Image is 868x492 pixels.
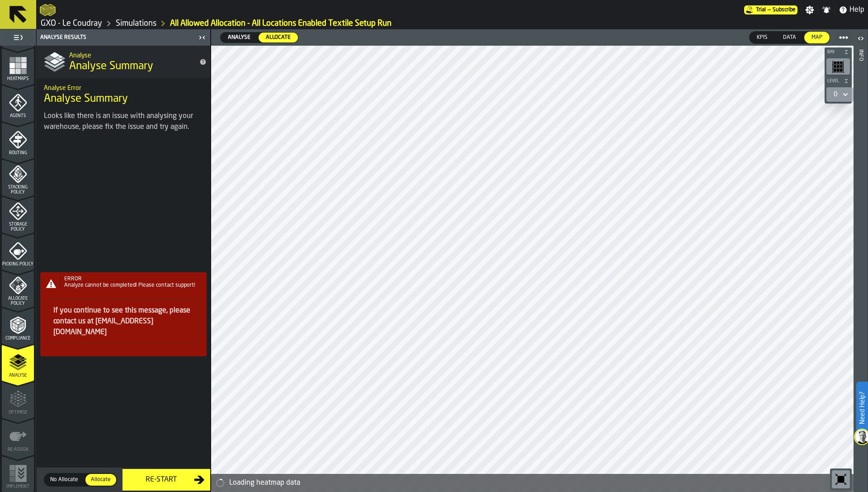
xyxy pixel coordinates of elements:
li: menu Routing [2,122,34,158]
div: ERROR [64,276,205,282]
div: DropdownMenuValue- [834,91,837,98]
span: Map [808,33,826,42]
label: button-switch-multi-Analyse [220,32,258,43]
button: button- [825,47,852,57]
a: link-to-/wh/i/efd9e906-5eb9-41af-aac9-d3e075764b8d [41,19,102,28]
span: Stacking Policy [2,185,34,195]
li: menu Data Stats [2,11,34,47]
div: thumb [776,32,803,43]
li: menu Agents [2,85,34,121]
a: logo-header [40,2,56,18]
label: button-switch-multi-Allocate [258,32,298,43]
span: Routing [2,151,34,156]
div: title-Analyse Summary [37,78,210,111]
span: — [768,7,771,13]
span: Analyse Summary [69,59,153,74]
li: menu Allocate Policy [2,270,34,307]
a: If you continue to see this message, please contact us at [EMAIL_ADDRESS][DOMAIN_NAME] [53,307,190,336]
div: button-toolbar-undefined [830,468,852,490]
nav: Breadcrumb [40,18,864,29]
span: Implement [2,484,34,489]
label: button-toggle-Settings [802,5,818,14]
button: button- [825,76,852,85]
span: Help [849,5,864,15]
li: menu Compliance [2,307,34,344]
span: Picking Policy [2,262,34,267]
div: thumb [750,32,775,43]
h2: Sub Title [69,50,192,59]
span: Optimise [2,410,34,415]
span: KPIs [753,33,771,42]
span: Trial [756,7,766,13]
a: link-to-/wh/i/efd9e906-5eb9-41af-aac9-d3e075764b8d/simulations/4038aee0-24db-47bd-adf9-b27666856bcd [170,19,392,28]
label: button-toggle-Help [835,5,868,15]
span: Analyse [224,33,254,42]
div: thumb [221,33,258,43]
span: Data [779,33,800,42]
li: menu Picking Policy [2,233,34,270]
li: menu Storage Policy [2,196,34,232]
label: button-toggle-Notifications [818,5,835,14]
div: button-toolbar-undefined [825,57,852,76]
li: menu Stacking Policy [2,159,34,195]
span: Storage Policy [2,222,34,232]
a: link-to-/wh/i/efd9e906-5eb9-41af-aac9-d3e075764b8d/pricing/ [744,5,797,14]
a: logo-header [213,472,264,490]
span: Compliance [2,336,34,341]
li: menu Optimise [2,382,34,418]
span: Allocate Policy [2,296,34,306]
div: alert-Loading heatmap data [211,474,854,492]
span: Analyse [2,373,34,378]
label: button-toggle-Close me [196,32,208,43]
svg: Reset zoom and position [834,472,848,487]
div: Loading heatmap data [229,478,850,488]
header: Analyse Results [37,29,210,46]
div: Menu Subscription [744,5,797,14]
span: Agents [2,114,34,118]
span: Re-assign [2,447,34,452]
label: button-switch-multi-Data [775,31,804,44]
span: Subscribe [773,7,796,13]
li: menu Heatmaps [2,48,34,84]
label: button-toggle-Toggle Full Menu [2,31,34,44]
li: menu Re-assign [2,419,34,455]
label: button-switch-multi-Map [804,31,830,44]
label: button-switch-multi-KPIs [749,31,775,44]
h2: Sub Title [44,83,203,92]
label: Need Help? [857,383,867,433]
div: Info [858,47,864,490]
span: Bay [826,50,842,55]
li: menu Implement [2,456,34,492]
header: Info [854,29,868,492]
div: Looks like there is an issue with analysing your warehouse, please fix the issue and try again. [44,111,203,132]
div: Analyse Results [38,34,196,41]
div: thumb [259,33,298,43]
span: Allocate [262,33,294,42]
span: Heatmaps [2,76,34,81]
div: title-Analyse Summary [37,46,210,78]
li: menu Analyse [2,345,34,381]
span: Analyze cannot be completed! Please contact support! [64,283,195,288]
div: DropdownMenuValue- [830,89,850,100]
label: button-toggle-Open [854,31,867,47]
span: Analyse Summary [44,92,128,106]
a: link-to-/wh/i/efd9e906-5eb9-41af-aac9-d3e075764b8d [116,19,156,28]
span: Level [826,79,842,84]
div: thumb [804,32,830,43]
